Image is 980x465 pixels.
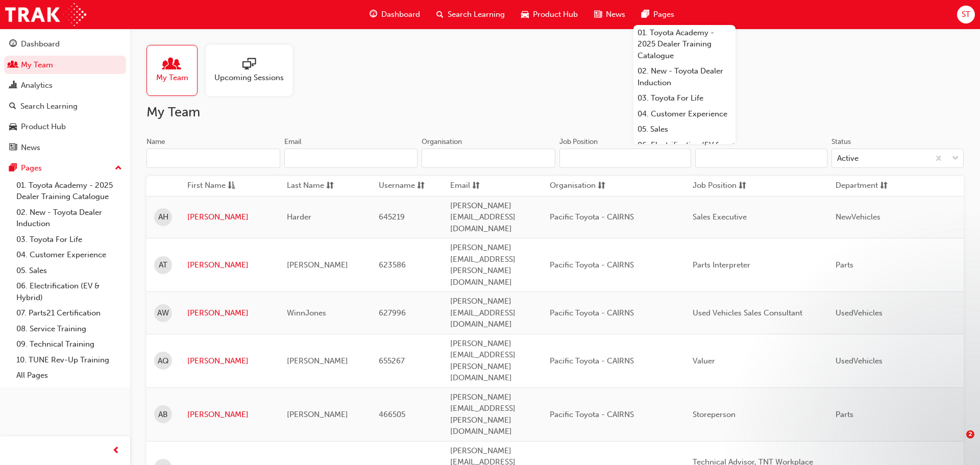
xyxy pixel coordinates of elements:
[12,263,126,279] a: 05. Sales
[379,180,435,192] button: Usernamesorting-icon
[287,212,311,222] span: Harder
[187,355,272,367] a: [PERSON_NAME]
[112,445,120,457] span: prev-icon
[422,137,462,147] div: Organisation
[836,308,883,317] span: UsedVehicles
[4,33,126,159] button: DashboardMy TeamAnalyticsSearch LearningProduct HubNews
[4,35,126,54] a: Dashboard
[9,61,17,70] span: people-icon
[966,430,974,438] span: 2
[12,278,126,305] a: 06. Electrification (EV & Hybrid)
[379,260,406,270] span: 623586
[836,260,853,270] span: Parts
[156,72,188,84] span: My Team
[693,308,802,317] span: Used Vehicles Sales Consultant
[12,336,126,352] a: 09. Technical Training
[158,211,168,223] span: AH
[550,180,596,192] span: Organisation
[379,308,406,317] span: 627996
[633,63,736,90] a: 02. New - Toyota Dealer Induction
[146,137,165,147] div: Name
[146,45,206,96] a: My Team
[594,8,602,21] span: news-icon
[450,243,516,287] span: [PERSON_NAME][EMAIL_ADDRESS][PERSON_NAME][DOMAIN_NAME]
[12,368,126,383] a: All Pages
[287,180,343,192] button: Last Namesorting-icon
[187,409,272,421] a: [PERSON_NAME]
[962,9,970,20] span: ST
[21,38,60,50] div: Dashboard
[9,102,16,111] span: search-icon
[422,149,555,168] input: Organisation
[381,9,420,20] span: Dashboard
[436,8,444,21] span: search-icon
[952,152,959,165] span: down-icon
[284,137,302,147] div: Email
[165,58,179,72] span: people-icon
[4,159,126,178] button: Pages
[836,180,892,192] button: Departmentsorting-icon
[450,339,516,383] span: [PERSON_NAME][EMAIL_ADDRESS][PERSON_NAME][DOMAIN_NAME]
[633,137,736,164] a: 06. Electrification (EV & Hybrid)
[4,56,126,75] a: My Team
[550,410,634,419] span: Pacific Toyota - CAIRNS
[12,352,126,368] a: 10. TUNE Rev-Up Training
[550,308,634,317] span: Pacific Toyota - CAIRNS
[9,164,17,173] span: pages-icon
[187,180,226,192] span: First Name
[836,356,883,365] span: UsedVehicles
[633,90,736,106] a: 03. Toyota For Life
[287,260,348,270] span: [PERSON_NAME]
[9,143,17,153] span: news-icon
[20,101,78,112] div: Search Learning
[633,25,736,64] a: 01. Toyota Academy - 2025 Dealer Training Catalogue
[633,106,736,122] a: 04. Customer Experience
[12,232,126,248] a: 03. Toyota For Life
[12,247,126,263] a: 04. Customer Experience
[836,212,880,222] span: NewVehicles
[957,6,975,23] button: ST
[559,137,598,147] div: Job Position
[187,180,243,192] button: First Nameasc-icon
[693,356,715,365] span: Valuer
[945,430,970,455] iframe: Intercom live chat
[146,149,280,168] input: Name
[158,355,169,367] span: AQ
[146,104,964,120] h2: My Team
[513,4,586,25] a: car-iconProduct Hub
[448,9,505,20] span: Search Learning
[450,297,516,329] span: [PERSON_NAME][EMAIL_ADDRESS][DOMAIN_NAME]
[379,356,405,365] span: 655267
[836,180,878,192] span: Department
[4,138,126,157] a: News
[12,305,126,321] a: 07. Parts21 Certification
[598,180,605,192] span: sorting-icon
[287,356,348,365] span: [PERSON_NAME]
[21,80,53,91] div: Analytics
[187,259,272,271] a: [PERSON_NAME]
[417,180,425,192] span: sorting-icon
[242,58,256,72] span: sessionType_ONLINE_URL-icon
[158,409,168,421] span: AB
[12,321,126,337] a: 08. Service Training
[4,117,126,136] a: Product Hub
[187,211,272,223] a: [PERSON_NAME]
[9,81,17,90] span: chart-icon
[287,410,348,419] span: [PERSON_NAME]
[115,162,122,175] span: up-icon
[287,308,326,317] span: WinnJones
[5,3,86,26] img: Trak
[739,180,746,192] span: sorting-icon
[9,40,17,49] span: guage-icon
[633,121,736,137] a: 05. Sales
[228,180,235,192] span: asc-icon
[586,4,633,25] a: news-iconNews
[287,180,324,192] span: Last Name
[428,4,513,25] a: search-iconSearch Learning
[214,72,284,84] span: Upcoming Sessions
[450,393,516,436] span: [PERSON_NAME][EMAIL_ADDRESS][PERSON_NAME][DOMAIN_NAME]
[379,410,405,419] span: 466505
[521,8,529,21] span: car-icon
